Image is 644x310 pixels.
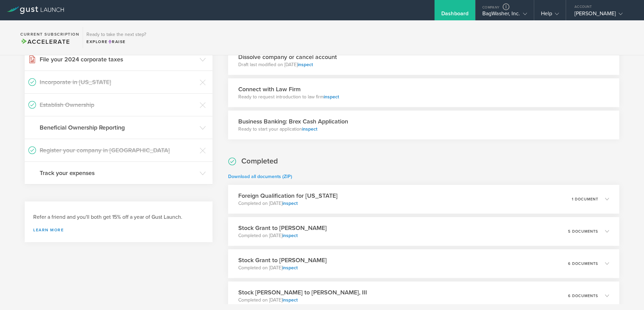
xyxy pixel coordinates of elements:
[20,32,79,36] h2: Current Subscription
[238,232,327,239] p: Completed on [DATE]
[302,126,317,132] a: inspect
[238,85,339,94] h3: Connect with Law Firm
[238,117,348,126] h3: Business Banking: Brex Cash Application
[282,200,298,206] a: inspect
[40,78,196,86] h3: Incorporate in [US_STATE]
[238,256,327,265] h3: Stock Grant to [PERSON_NAME]
[241,156,278,166] h2: Completed
[282,297,298,303] a: inspect
[20,38,70,45] span: Accelerate
[238,224,327,232] h3: Stock Grant to [PERSON_NAME]
[482,10,527,20] div: BagWasher, Inc.
[572,197,598,201] p: 1 document
[40,100,196,109] h3: Establish Ownership
[575,10,632,20] div: [PERSON_NAME]
[298,62,313,67] a: inspect
[238,191,338,200] h3: Foreign Qualification for [US_STATE]
[238,53,337,61] h3: Dissolve company or cancel account
[238,94,339,100] p: Ready to request introduction to law firm
[108,39,126,44] span: Raise
[86,32,146,37] h3: Ready to take the next step?
[282,233,298,238] a: inspect
[40,169,196,177] h3: Track your expenses
[282,265,298,271] a: inspect
[238,265,327,271] p: Completed on [DATE]
[568,262,598,266] p: 6 documents
[238,61,337,68] p: Draft last modified on [DATE]
[228,174,292,179] a: Download all documents (ZIP)
[238,200,338,207] p: Completed on [DATE]
[541,10,559,20] div: Help
[324,94,339,100] a: inspect
[568,294,598,298] p: 6 documents
[568,230,598,233] p: 5 documents
[238,288,367,297] h3: Stock [PERSON_NAME] to [PERSON_NAME], III
[86,39,146,45] div: Explore
[33,213,204,221] h3: Refer a friend and you'll both get 15% off a year of Gust Launch.
[238,297,367,304] p: Completed on [DATE]
[33,228,204,232] a: Learn more
[40,123,196,132] h3: Beneficial Ownership Reporting
[238,126,348,133] p: Ready to start your application
[83,27,149,48] div: Ready to take the next step?ExploreRaise
[441,10,468,20] div: Dashboard
[40,146,196,155] h3: Register your company in [GEOGRAPHIC_DATA]
[40,55,196,64] h3: File your 2024 corporate taxes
